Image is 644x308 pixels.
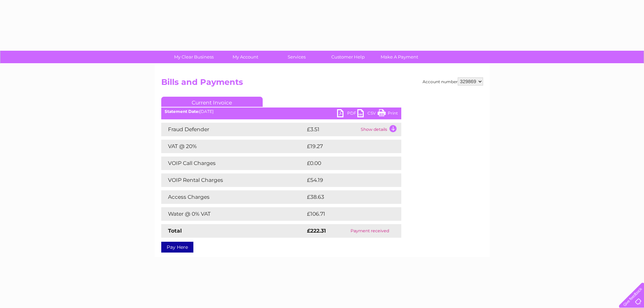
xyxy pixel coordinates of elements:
[307,228,326,234] strong: £222.31
[217,51,273,63] a: My Account
[305,173,387,187] td: £54.19
[161,140,305,153] td: VAT @ 20%
[320,51,376,63] a: Customer Help
[161,173,305,187] td: VOIP Rental Charges
[305,190,388,204] td: £38.63
[161,242,193,253] a: Pay Here
[305,207,388,221] td: £106.71
[359,123,401,136] td: Show details
[357,109,378,119] a: CSV
[166,51,222,63] a: My Clear Business
[337,109,357,119] a: PDF
[305,123,359,136] td: £3.51
[305,140,387,153] td: £19.27
[161,109,401,114] div: [DATE]
[165,109,199,114] b: Statement Date:
[269,51,325,63] a: Services
[161,97,263,107] a: Current Invoice
[168,228,182,234] strong: Total
[338,224,401,238] td: Payment received
[161,123,305,136] td: Fraud Defender
[305,157,386,170] td: £0.00
[378,109,398,119] a: Print
[161,190,305,204] td: Access Charges
[423,77,483,86] div: Account number
[161,77,483,90] h2: Bills and Payments
[161,207,305,221] td: Water @ 0% VAT
[372,51,427,63] a: Make A Payment
[161,157,305,170] td: VOIP Call Charges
